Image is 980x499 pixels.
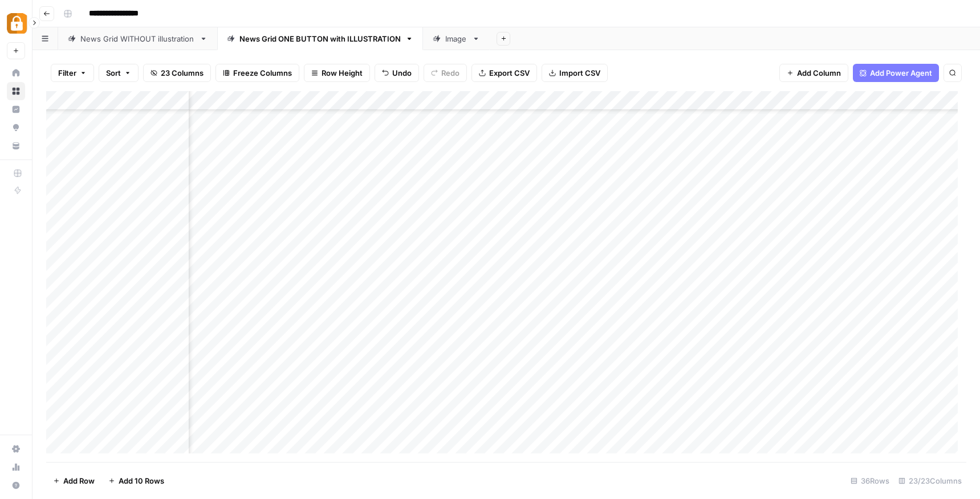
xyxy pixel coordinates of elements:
div: 36 Rows [846,472,894,490]
div: Image [445,33,467,44]
button: Undo [375,64,419,82]
span: 23 Columns [161,67,204,79]
button: Filter [51,64,94,82]
span: Add Column [797,67,841,79]
span: Sort [106,67,121,79]
span: Filter [58,67,76,79]
span: Undo [392,67,412,79]
div: News Grid WITHOUT illustration [80,33,195,44]
a: News Grid ONE BUTTON with ILLUSTRATION [217,27,423,50]
a: News Grid WITHOUT illustration [58,27,217,50]
a: Home [7,64,25,82]
button: Workspace: Adzz [7,9,25,38]
button: Export CSV [471,64,537,82]
span: Row Height [322,67,363,79]
span: Export CSV [489,67,530,79]
button: Redo [424,64,467,82]
a: Opportunities [7,118,25,137]
div: News Grid ONE BUTTON with ILLUSTRATION [239,33,401,44]
a: Insights [7,100,25,118]
button: Add Power Agent [853,64,939,82]
button: Import CSV [542,64,608,82]
button: Row Height [304,64,370,82]
button: Sort [99,64,139,82]
span: Add Power Agent [870,67,932,79]
img: Adzz Logo [7,13,27,34]
span: Add 10 Rows [119,475,164,486]
a: Your Data [7,137,25,155]
a: Settings [7,440,25,458]
span: Add Row [63,475,95,486]
button: 23 Columns [143,64,211,82]
button: Add Column [779,64,848,82]
button: Help + Support [7,476,25,494]
span: Import CSV [559,67,600,79]
button: Add 10 Rows [101,472,171,490]
span: Freeze Columns [233,67,292,79]
button: Freeze Columns [215,64,299,82]
span: Redo [441,67,459,79]
div: 23/23 Columns [894,472,966,490]
a: Usage [7,458,25,476]
a: Browse [7,82,25,100]
button: Add Row [46,472,101,490]
a: Image [423,27,490,50]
